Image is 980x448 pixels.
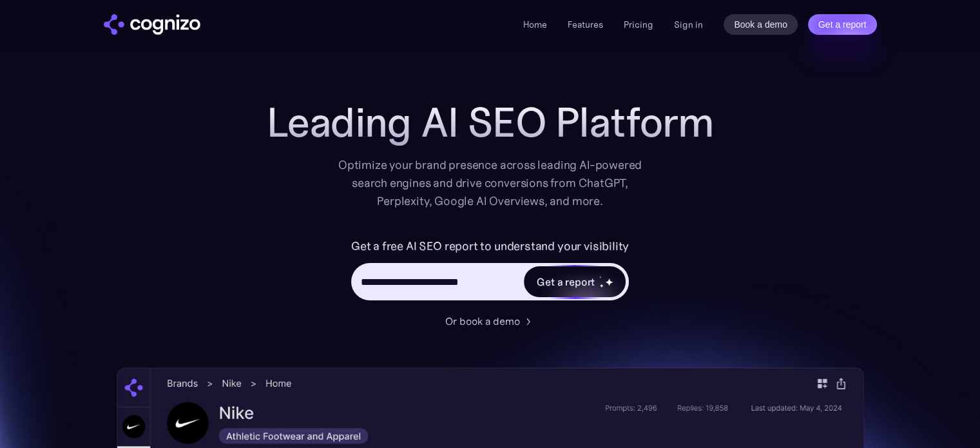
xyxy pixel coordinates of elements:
a: Pricing [624,19,653,30]
img: star [605,278,613,286]
a: Or book a demo [445,313,535,329]
div: Or book a demo [445,313,520,329]
h1: Leading AI SEO Platform [267,99,714,146]
form: Hero URL Input Form [351,236,629,307]
a: Home [523,19,547,30]
a: Get a report [808,14,877,35]
a: Get a reportstarstarstar [523,265,627,298]
div: Optimize your brand presence across leading AI-powered search engines and drive conversions from ... [332,156,649,210]
div: Get a report [537,274,595,289]
a: Book a demo [724,14,798,35]
img: star [599,276,601,278]
a: Sign in [674,17,703,32]
img: star [599,284,604,288]
label: Get a free AI SEO report to understand your visibility [351,236,629,257]
img: cognizo logo [104,14,200,35]
a: home [104,14,200,35]
a: Features [568,19,603,30]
